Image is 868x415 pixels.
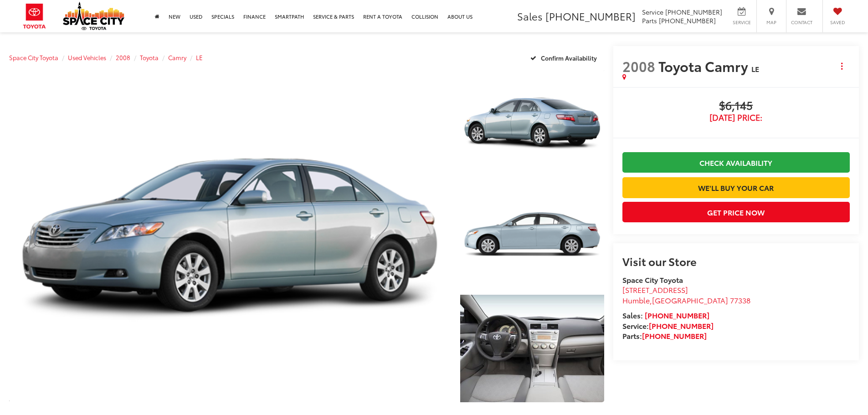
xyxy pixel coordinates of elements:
a: [PHONE_NUMBER] [649,320,714,331]
span: Toyota Camry [658,56,751,76]
span: $6,145 [622,99,850,113]
span: [GEOGRAPHIC_DATA] [652,295,728,305]
span: LE [751,63,759,74]
a: Expand Photo 1 [460,69,604,177]
span: Parts [642,16,657,25]
a: Camry [168,53,186,61]
a: 2008 [116,53,130,61]
img: 2008 Toyota Camry LE [458,293,605,404]
span: [PHONE_NUMBER] [665,7,722,16]
span: 77338 [730,295,750,305]
span: Confirm Availability [541,54,597,62]
span: [DATE] Price: [622,113,850,122]
span: [PHONE_NUMBER] [659,16,716,25]
span: Contact [791,19,812,26]
a: [STREET_ADDRESS] Humble,[GEOGRAPHIC_DATA] 77338 [622,284,750,305]
span: Sales: [622,310,643,320]
span: [PHONE_NUMBER] [545,9,636,23]
a: Expand Photo 0 [9,69,450,402]
a: [PHONE_NUMBER] [642,330,707,341]
button: Confirm Availability [525,50,604,66]
a: Toyota [140,53,159,61]
span: Sales [517,9,543,23]
a: Expand Photo 3 [460,295,604,403]
a: Space City Toyota [9,53,58,61]
a: We'll Buy Your Car [622,177,850,198]
button: Actions [834,58,850,74]
img: 2008 Toyota Camry LE [458,180,605,291]
strong: Service: [622,320,714,331]
span: [STREET_ADDRESS] [622,284,688,295]
span: Service [642,7,663,16]
strong: Parts: [622,330,707,341]
a: [PHONE_NUMBER] [645,310,709,320]
span: , [622,295,750,305]
img: 2008 Toyota Camry LE [458,67,605,178]
img: Space City Toyota [63,2,124,30]
a: Expand Photo 2 [460,182,604,290]
a: Check Availability [622,152,850,173]
a: Used Vehicles [68,53,106,61]
span: Service [731,19,752,26]
span: 2008 [622,56,655,76]
span: Humble [622,295,650,305]
img: 2008 Toyota Camry LE [5,67,454,404]
button: Get Price Now [622,202,850,222]
span: dropdown dots [841,62,842,70]
h2: Visit our Store [622,255,850,267]
span: Map [761,19,781,26]
a: LE [196,53,203,61]
span: Saved [827,19,847,26]
strong: Space City Toyota [622,274,683,285]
